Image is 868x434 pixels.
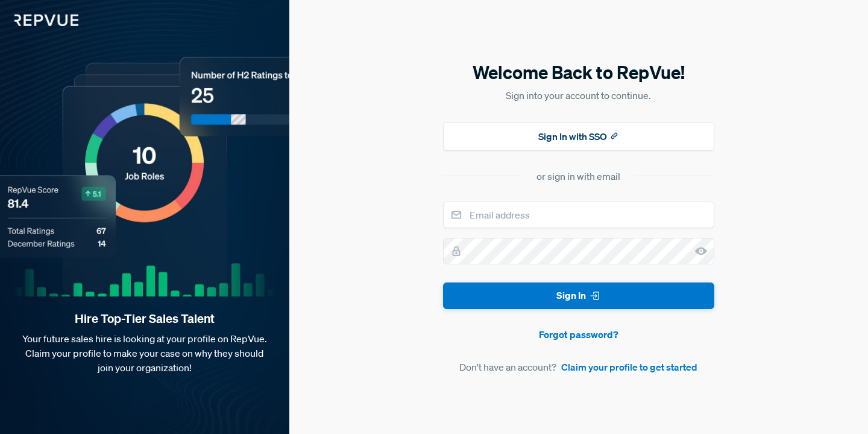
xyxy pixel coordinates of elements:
button: Sign In with SSO [443,122,714,151]
div: or sign in with email [536,169,620,183]
h5: Welcome Back to RepVue! [443,60,714,85]
a: Forgot password? [443,327,714,342]
p: Your future sales hire is looking at your profile on RepVue. Claim your profile to make your case... [19,331,270,375]
button: Sign In [443,282,714,310]
strong: Hire Top-Tier Sales Talent [19,311,270,327]
a: Claim your profile to get started [561,360,697,374]
p: Sign into your account to continue. [443,88,714,103]
input: Email address [443,202,714,228]
article: Don't have an account? [443,360,714,374]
